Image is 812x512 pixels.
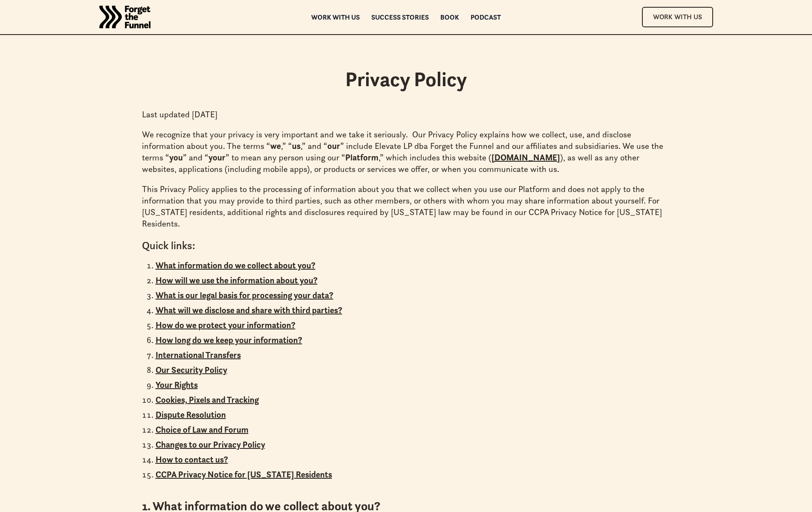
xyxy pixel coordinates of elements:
a: Changes to our Privacy Policy [156,439,265,450]
a: Dispute Resolution [156,410,226,420]
a: How to contact us? [156,454,228,465]
h4: Quick links: [142,238,670,253]
a: Choice of Law and Forum [156,425,249,435]
a: Podcast [471,14,501,20]
h2: Privacy Policy [142,67,670,92]
a: Our Security Policy [156,365,227,375]
a: Success Stories [371,14,429,20]
a: Cookies, Pixels and Tracking [156,395,259,405]
a: International Transfers [156,350,241,360]
a: What information do we collect about you? [156,260,315,271]
strong: we [270,140,281,151]
strong: our [327,140,340,151]
strong: us [292,140,301,151]
a: Work With Us [642,7,713,27]
a: How do we protect your information? [156,320,295,330]
a: Your Rights [156,380,198,390]
a: How will we use the information about you? [156,275,318,285]
strong: you [169,152,183,163]
a: [DOMAIN_NAME] [491,152,560,163]
p: This Privacy Policy applies to the processing of information about you that we collect when you u... [142,183,670,230]
a: How long do we keep your information? [156,335,302,345]
p: Last updated [DATE] [142,109,670,120]
a: Book [440,14,459,20]
a: CCPA Privacy Notice for [US_STATE] Residents [156,469,332,480]
strong: your [208,152,225,163]
p: We recognize that your privacy is very important and we take it seriously. Our Privacy Policy exp... [142,129,670,175]
a: What will we disclose and share with third parties? [156,305,342,315]
a: What is our legal basis for processing your data? [156,290,333,300]
a: Work with us [311,14,360,20]
strong: Platform [345,152,379,163]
